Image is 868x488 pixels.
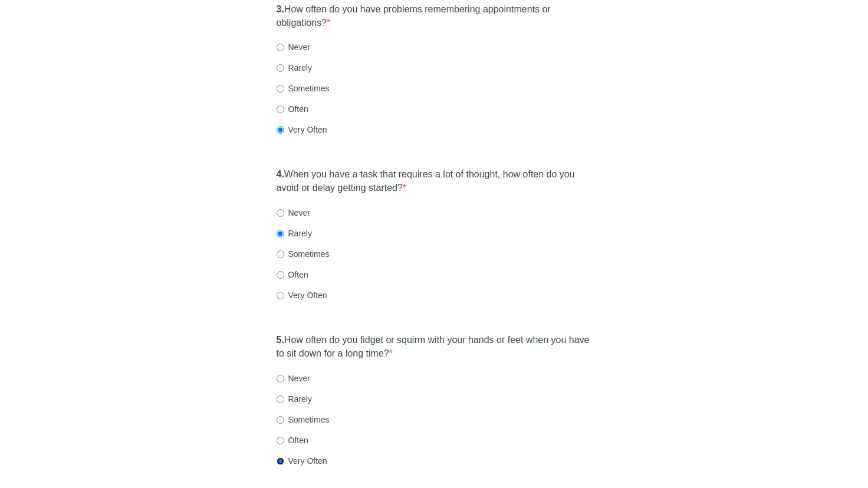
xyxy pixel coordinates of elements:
[277,434,308,446] label: Often
[277,168,592,195] label: When you have a task that requires a lot of thought, how often do you avoid or delay getting star...
[277,372,310,384] label: Never
[277,248,330,260] label: Sometimes
[277,64,284,72] input: Rarely
[277,414,330,426] label: Sometimes
[277,227,312,239] label: Rarely
[277,85,284,93] input: Sometimes
[277,457,284,465] input: Very Often
[277,124,327,136] label: Very Often
[277,103,308,115] label: Often
[277,83,330,94] label: Sometimes
[277,169,284,179] strong: 4.
[277,455,327,467] label: Very Often
[277,334,592,361] label: How often do you fidget or squirm with your hands or feet when you have to sit down for a long time?
[277,416,284,424] input: Sometimes
[277,335,284,345] strong: 5.
[277,250,284,258] input: Sometimes
[277,41,310,53] label: Never
[277,393,312,405] label: Rarely
[277,269,308,281] label: Often
[277,292,284,299] input: Very Often
[277,44,284,51] input: Never
[277,126,284,134] input: Very Often
[277,209,284,217] input: Never
[277,437,284,444] input: Often
[277,3,592,30] label: How often do you have problems remembering appointments or obligations?
[277,62,312,74] label: Rarely
[277,105,284,113] input: Often
[277,375,284,383] input: Never
[277,230,284,238] input: Rarely
[277,271,284,279] input: Often
[277,395,284,403] input: Rarely
[277,207,310,219] label: Never
[277,289,327,301] label: Very Often
[277,4,284,14] strong: 3.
